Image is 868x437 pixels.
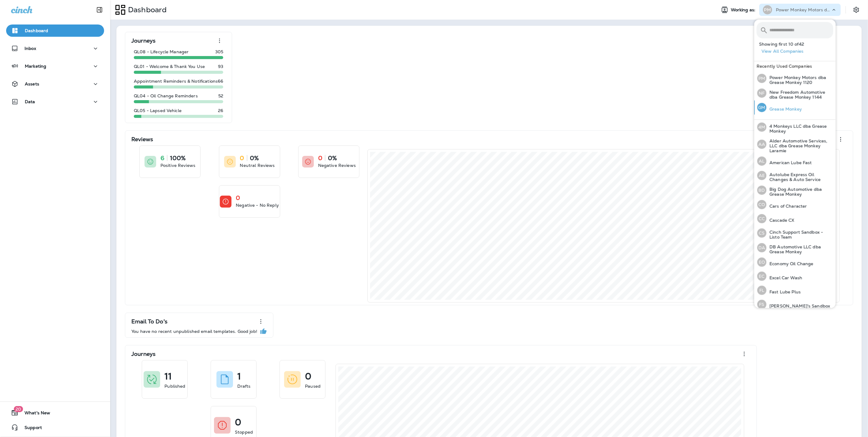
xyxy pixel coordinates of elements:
p: American Lube Fast [767,160,812,165]
button: 20What's New [6,407,104,419]
p: Cinch Support Sandbox - Listo Team [767,230,833,239]
button: AAAlder Automotive Services, LLC dba Grease Monkey Laramie [754,134,836,154]
p: Economy Oil Change [767,261,814,266]
p: You have no recent unpublished email templates. Good job! [131,329,257,334]
p: QL05 - Lapsed Vehicle [134,108,182,113]
button: FS[PERSON_NAME]'s Sandbox [754,297,836,311]
p: Fast Lube Plus [767,289,801,294]
p: Drafts [237,383,251,389]
span: Support [18,425,42,432]
div: PM [763,5,772,14]
p: 66 [218,79,223,84]
p: 26 [218,108,223,113]
p: Paused [305,383,321,389]
button: NFNew Freedom Automotive dba Grease Monkey 1144 [754,86,836,100]
p: QL08 - Lifecycle Manager [134,49,189,54]
p: QL04 - Oil Change Reminders [134,93,198,98]
p: Stopped [235,429,253,435]
button: ALAmerican Lube Fast [754,154,836,168]
button: DADB Automotive LLC dba Grease Monkey [754,240,836,255]
div: Recently Used Companies [754,61,836,71]
p: QL01 - Welcome & Thank You Use [134,64,205,69]
p: 100% [170,155,186,161]
div: EC [757,272,767,281]
div: DA [757,243,767,252]
div: BD [757,186,767,195]
p: Inbox [24,46,36,51]
p: 0% [328,155,337,161]
button: Data [6,96,104,108]
button: BDBig Dog Automotive dba Grease Monkey [754,183,836,198]
p: Alder Automotive Services, LLC dba Grease Monkey Laramie [767,138,833,153]
p: Positive Reviews [160,162,195,168]
button: EOEconomy Oil Change [754,255,836,269]
button: Marketing [6,60,104,72]
p: 0 [305,373,311,379]
p: 11 [164,373,172,379]
button: COCars of Character [754,198,836,212]
button: AEAutolube Express Oil Changes & Auto Service [754,168,836,183]
span: 20 [14,406,23,412]
p: Dashboard [126,5,167,14]
div: AE [757,171,767,180]
p: 0% [250,155,259,161]
div: PM [757,74,767,83]
p: 1 [237,373,241,379]
p: Big Dog Automotive dba Grease Monkey [767,187,833,197]
button: GMGrease Monkey [754,100,836,115]
p: Grease Monkey [767,107,802,111]
p: Journeys [131,351,156,357]
p: 0 [235,419,241,425]
p: Appointment Reminders & Notifications [134,79,218,84]
p: Data [25,99,35,104]
div: FL [757,286,767,295]
p: Published [164,383,185,389]
p: [PERSON_NAME]'s Sandbox [767,303,830,308]
button: ECExcel Car Wash [754,269,836,283]
p: Email To Do's [131,318,167,325]
p: DB Automotive LLC dba Grease Monkey [767,244,833,254]
p: 52 [218,93,223,98]
div: GM [757,103,767,112]
div: NF [757,89,767,98]
p: Journeys [131,38,156,44]
p: 0 [236,195,240,201]
div: 4M [757,122,767,132]
div: CC [757,214,767,223]
span: What's New [18,410,50,418]
button: CCCascade CX [754,212,836,226]
p: Autolube Express Oil Changes & Auto Service [767,172,833,182]
p: New Freedom Automotive dba Grease Monkey 1144 [767,90,833,100]
p: 0 [240,155,244,161]
p: 0 [318,155,322,161]
span: Working as: [731,7,757,13]
p: 93 [218,64,223,69]
button: Collapse Sidebar [91,4,108,16]
button: Settings [851,4,862,15]
p: Showing first 10 of 42 [759,42,836,47]
button: 4M4 Monkeys LLC dba Grease Monkey [754,120,836,134]
p: Cascade CX [767,218,795,223]
p: Power Monkey Motors dba Grease Monkey 1120 [767,75,833,85]
button: Support [6,421,104,434]
p: Excel Car Wash [767,275,802,280]
button: CSCinch Support Sandbox - Listo Team [754,226,836,240]
p: Power Monkey Motors dba Grease Monkey 1120 [776,7,831,12]
p: Dashboard [25,28,48,33]
div: FS [757,300,767,309]
button: FLFast Lube Plus [754,283,836,297]
button: Inbox [6,42,104,55]
p: Negative Reviews [318,162,356,168]
div: CO [757,200,767,209]
p: Negative - No Reply [236,202,279,208]
p: Assets [25,81,39,86]
p: Cars of Character [767,204,807,209]
p: Neutral Reviews [240,162,275,168]
p: Marketing [25,64,46,69]
p: Reviews [131,136,153,142]
div: AL [757,156,767,166]
button: Assets [6,78,104,90]
p: 6 [160,155,164,161]
p: 4 Monkeys LLC dba Grease Monkey [767,124,833,134]
button: View All Companies [759,47,836,56]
